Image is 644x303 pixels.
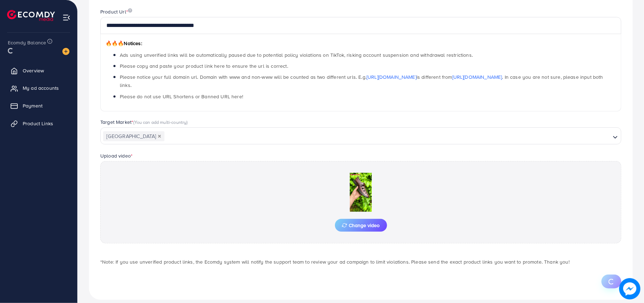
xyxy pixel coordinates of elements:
[5,99,72,113] a: Payment
[100,258,621,266] p: *Note: If you use unverified product links, the Ecomdy system will notify the support team to rev...
[62,48,69,55] img: image
[335,219,387,232] button: Change video
[7,10,55,21] img: logo
[128,8,132,13] img: image
[5,64,72,78] a: Overview
[619,278,640,299] img: image
[158,134,161,138] button: Deselect Pakistan
[23,102,43,109] span: Payment
[23,67,44,74] span: Overview
[100,119,188,126] label: Target Market
[120,93,243,100] span: Please do not use URL Shortens or Banned URL here!
[342,223,380,228] span: Change video
[23,84,59,92] span: My ad accounts
[120,51,473,59] span: Ads using unverified links will be automatically paused due to potential policy violations on Tik...
[165,131,610,142] input: Search for option
[100,127,621,144] div: Search for option
[23,120,53,127] span: Product Links
[452,73,502,81] a: [URL][DOMAIN_NAME]
[8,39,46,46] span: Ecomdy Balance
[120,73,603,89] span: Please notice your full domain url. Domain with www and non-www will be counted as two different ...
[103,131,164,141] span: [GEOGRAPHIC_DATA]
[133,119,187,125] span: (You can add multi-country)
[100,8,132,15] label: Product Url
[106,40,142,47] span: Notices:
[366,73,416,81] a: [URL][DOMAIN_NAME]
[5,116,72,131] a: Product Links
[120,62,288,70] span: Please copy and paste your product link here to ensure the url is correct.
[325,173,396,212] img: Preview Image
[62,13,71,22] img: menu
[5,81,72,95] a: My ad accounts
[100,152,133,159] label: Upload video
[106,40,124,47] span: 🔥🔥🔥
